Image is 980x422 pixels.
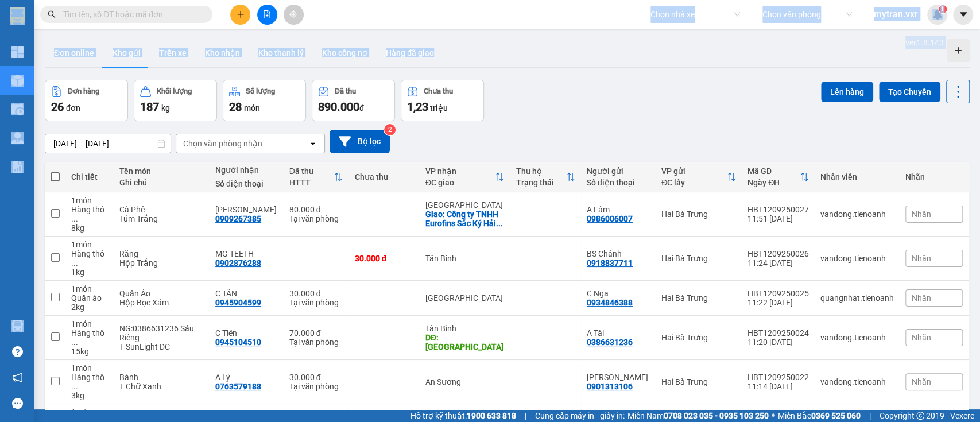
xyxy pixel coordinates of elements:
div: Tân Bình [425,324,505,333]
div: Nhân viên [820,172,894,181]
div: 0763579188 [215,382,261,391]
span: notification [12,372,23,383]
div: 1 món [71,319,108,328]
div: Hàng thông thường [71,373,108,391]
div: 11:22 [DATE] [747,298,809,307]
div: Quần Áo [119,289,204,298]
div: Đã thu [289,167,334,176]
div: Số điện thoại [587,178,650,187]
div: BS Chánh [587,249,650,258]
div: 11:51 [DATE] [747,214,809,223]
div: Số lượng [246,87,275,95]
div: An Sương [425,377,505,386]
span: ⚪️ [772,413,775,418]
div: Quần áo [71,293,108,303]
th: Toggle SortBy [420,162,510,192]
div: C Hồng [215,205,278,214]
div: Chọn văn phòng nhận [183,138,262,149]
div: VP gửi [661,167,727,176]
div: Tại văn phòng [289,338,343,347]
span: Hỗ trợ kỹ thuật: [410,409,516,422]
div: 1 món [71,240,108,249]
div: Hai Bà Trưng [661,333,736,342]
div: Bánh [119,373,204,382]
svg: open [308,139,317,148]
span: Miền Bắc [778,409,861,422]
sup: 2 [384,124,396,135]
span: 890.000 [318,100,359,114]
span: Nhãn [912,293,931,303]
strong: 1900 633 818 [467,411,516,420]
div: 0934846388 [587,298,633,307]
div: Hai Bà Trưng [661,254,736,263]
div: Giao: Công ty TNHH Eurofins Sắc Ký Hải Đăng-Trung tâm kiểm nghiệm và giám định hàng đầu Việt Nam,... [425,210,505,228]
div: 1 món [71,408,108,417]
div: HBT1209250025 [747,289,809,298]
div: 0945904599 [215,298,261,307]
input: Tìm tên, số ĐT hoặc mã đơn [63,8,199,21]
div: HBT1209250026 [747,249,809,258]
span: | [525,409,526,422]
span: món [244,103,260,113]
div: quangnhat.tienoanh [820,293,894,303]
th: Toggle SortBy [742,162,815,192]
span: Miền Nam [627,409,769,422]
img: warehouse-icon [11,75,24,87]
span: message [12,398,23,409]
div: Chi tiết [71,172,108,181]
div: Ngày ĐH [747,178,800,187]
div: A Lý [215,373,278,382]
strong: 0708 023 035 - 0935 103 250 [664,411,769,420]
div: 0986006007 [587,214,633,223]
img: warehouse-icon [11,103,24,115]
div: A Lâm [587,205,650,214]
img: warehouse-icon [11,320,24,332]
span: caret-down [958,9,969,20]
div: ĐC giao [425,178,495,187]
div: 70.000 đ [289,328,343,338]
button: Tạo Chuyến [879,82,940,102]
span: Nhãn [912,377,931,386]
span: question-circle [12,346,23,357]
div: Túm Trắng [119,214,204,223]
div: ver 1.8.143 [905,36,944,49]
span: 28 [229,100,242,114]
div: Hai Bà Trưng [661,377,736,386]
th: Toggle SortBy [510,162,580,192]
span: search [48,10,56,18]
span: ... [71,258,78,268]
div: NG:0386631236 Sầu Riêng [119,324,204,342]
span: mytran.vxr [865,7,927,21]
sup: 1 [939,5,947,13]
div: HTTT [289,178,334,187]
div: Tại văn phòng [289,382,343,391]
div: 0901313106 [587,382,633,391]
button: Trên xe [150,39,196,67]
div: MG TEETH [215,249,278,258]
div: Người nhận [215,165,278,175]
img: warehouse-icon [11,132,24,144]
span: 187 [140,100,159,114]
div: 11:24 [DATE] [747,258,809,268]
div: C TÂN [215,289,278,298]
div: Hàng thông thường [71,328,108,347]
div: Số điện thoại [215,179,278,188]
div: Chưa thu [354,172,413,181]
th: Toggle SortBy [284,162,349,192]
div: A Tài [587,328,650,338]
div: vandong.tienoanh [820,333,894,342]
div: 11:14 [DATE] [747,382,809,391]
div: Ghi chú [119,178,204,187]
span: ... [496,219,503,228]
span: đơn [66,103,80,113]
div: Khối lượng [157,87,192,95]
div: 0902876288 [215,258,261,268]
div: Đơn hàng [68,87,99,95]
button: aim [284,5,304,25]
button: Kho nhận [196,39,249,67]
span: copyright [916,412,924,420]
div: ĐC lấy [661,178,727,187]
div: Hai Bà Trưng [661,210,736,219]
button: Chưa thu1,23 triệu [401,80,484,121]
div: C Tiên [215,328,278,338]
